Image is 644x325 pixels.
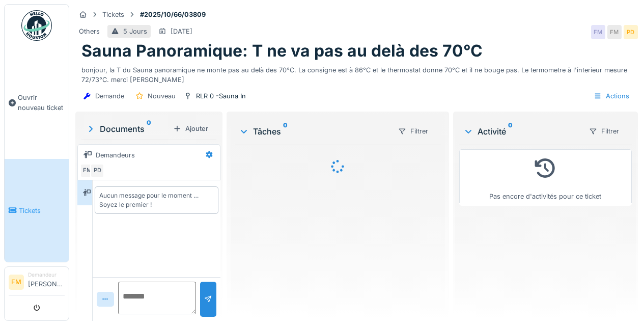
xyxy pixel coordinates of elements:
[79,26,100,36] div: Others
[90,164,104,178] div: PD
[508,125,513,138] sup: 0
[589,89,634,103] div: Actions
[169,122,212,136] div: Ajouter
[81,41,483,61] h1: Sauna Panoramique: T ne va pas au delà des 70°C
[86,123,169,135] div: Documents
[9,271,65,295] a: FM Demandeur[PERSON_NAME]
[9,275,24,290] li: FM
[28,271,65,279] div: Demandeur
[18,93,65,112] span: Ouvrir nouveau ticket
[28,271,65,293] li: [PERSON_NAME]
[80,164,94,178] div: FM
[136,10,210,19] strong: #2025/10/66/03809
[147,123,151,135] sup: 0
[123,26,147,36] div: 5 Jours
[584,124,624,139] div: Filtrer
[21,10,52,41] img: Badge_color-CXgf-gQk.svg
[463,125,580,138] div: Activité
[5,46,69,159] a: Ouvrir nouveau ticket
[148,91,176,101] div: Nouveau
[607,25,622,39] div: FM
[96,150,135,160] div: Demandeurs
[624,25,638,39] div: PD
[591,25,605,39] div: FM
[196,91,246,101] div: RLR 0 -Sauna In
[81,61,632,85] div: bonjour, la T du Sauna panoramique ne monte pas au delà des 70°C. La consigne est à 86°C et le th...
[99,191,214,209] div: Aucun message pour le moment … Soyez le premier !
[171,26,192,36] div: [DATE]
[283,125,288,138] sup: 0
[466,154,625,201] div: Pas encore d'activités pour ce ticket
[239,125,389,138] div: Tâches
[5,159,69,262] a: Tickets
[19,206,65,215] span: Tickets
[102,10,124,19] div: Tickets
[95,91,124,101] div: Demande
[394,124,433,139] div: Filtrer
